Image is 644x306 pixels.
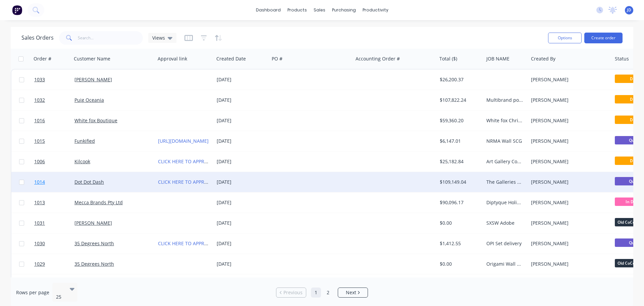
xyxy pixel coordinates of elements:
[217,240,267,247] div: [DATE]
[74,240,114,247] a: 35 Degrees North
[74,97,104,103] a: Puig Oceania
[284,5,310,15] div: products
[486,117,524,124] div: White fox Christmas party
[158,240,231,247] a: CLICK HERE TO APPROVE QUOTE
[74,261,114,267] a: 35 Degrees North
[34,274,74,295] a: 1027
[216,55,246,62] div: Created Date
[158,179,231,185] a: CLICK HERE TO APPROVE QUOTE
[34,70,74,90] a: 1033
[531,158,605,165] div: [PERSON_NAME]
[486,138,524,144] div: NRMA Wall SCG
[440,158,479,165] div: $25,182.84
[359,5,392,15] div: productivity
[531,240,605,247] div: [PERSON_NAME]
[34,172,74,192] a: 1014
[34,261,45,267] span: 1029
[34,179,45,185] span: 1014
[440,179,479,185] div: $109,149.04
[253,5,284,15] a: dashboard
[531,179,605,185] div: [PERSON_NAME]
[217,179,267,185] div: [DATE]
[338,289,368,296] a: Next page
[34,240,45,247] span: 1030
[34,151,74,172] a: 1006
[440,117,479,124] div: $59,360.20
[273,288,371,298] ul: Pagination
[329,5,359,15] div: purchasing
[440,97,479,103] div: $107,822.24
[74,138,95,144] a: Funkified
[283,289,303,296] span: Previous
[56,294,64,300] div: 25
[34,254,74,274] a: 1029
[34,192,74,213] a: 1013
[74,55,110,62] div: Customer Name
[158,158,231,165] a: CLICK HERE TO APPROVE QUOTE
[34,158,45,165] span: 1006
[34,76,45,83] span: 1033
[217,117,267,124] div: [DATE]
[12,5,22,15] img: Factory
[486,158,524,165] div: Art Gallery Construction items
[486,199,524,206] div: Diptyque Holiday 2025
[74,117,117,124] a: White fox Boutique
[217,158,267,165] div: [DATE]
[158,138,209,144] a: [URL][DOMAIN_NAME]
[584,33,623,43] button: Create order
[34,220,45,226] span: 1031
[217,261,267,267] div: [DATE]
[34,138,45,144] span: 1015
[531,138,605,144] div: [PERSON_NAME]
[34,90,74,110] a: 1032
[74,220,112,226] a: [PERSON_NAME]
[34,117,45,124] span: 1016
[440,261,479,267] div: $0.00
[531,261,605,267] div: [PERSON_NAME]
[548,33,582,43] button: Options
[34,233,74,254] a: 1030
[531,97,605,103] div: [PERSON_NAME]
[158,55,187,62] div: Approval link
[16,289,49,296] span: Rows per page
[440,138,479,144] div: $6,147.01
[34,199,45,206] span: 1013
[531,117,605,124] div: [PERSON_NAME]
[486,240,524,247] div: OPI Set delivery
[440,240,479,247] div: $1,412.55
[486,261,524,267] div: Origami Wall Repaint
[627,7,631,13] span: JD
[531,55,555,62] div: Created By
[217,199,267,206] div: [DATE]
[440,76,479,83] div: $26,200.37
[74,158,90,165] a: Kilcook
[486,179,524,185] div: The Galleries Flowers
[217,97,267,103] div: [DATE]
[440,220,479,226] div: $0.00
[486,220,524,226] div: SXSW Adobe
[34,111,74,131] a: 1016
[152,34,165,41] span: Views
[272,55,282,62] div: PO #
[74,199,123,206] a: Mecca Brands Pty Ltd
[74,76,112,83] a: [PERSON_NAME]
[74,179,104,185] a: Dot Dot Dash
[217,76,267,83] div: [DATE]
[531,199,605,206] div: [PERSON_NAME]
[217,220,267,226] div: [DATE]
[217,138,267,144] div: [DATE]
[310,5,329,15] div: sales
[78,31,143,45] input: Search...
[21,35,54,41] h1: Sales Orders
[276,289,306,296] a: Previous page
[531,220,605,226] div: [PERSON_NAME]
[34,213,74,233] a: 1031
[615,55,629,62] div: Status
[311,288,321,298] a: Page 1 is your current page
[486,97,524,103] div: Multibrand pop up
[323,288,333,298] a: Page 2
[440,199,479,206] div: $90,096.17
[486,55,509,62] div: JOB NAME
[439,55,457,62] div: Total ($)
[531,76,605,83] div: [PERSON_NAME]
